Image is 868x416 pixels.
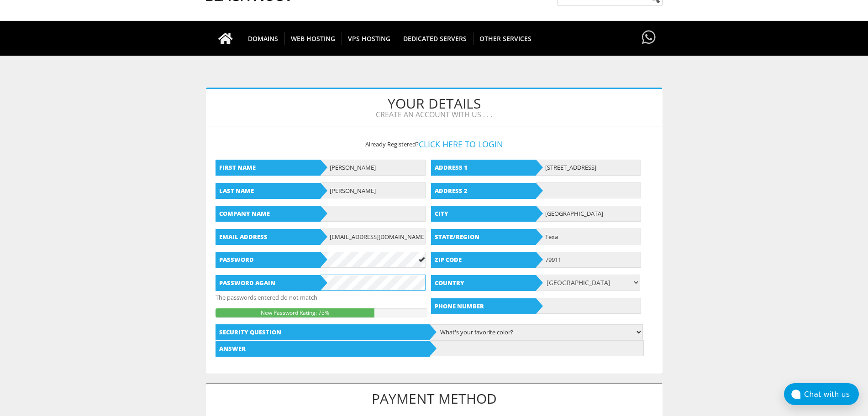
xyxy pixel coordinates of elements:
[804,390,859,399] div: Chat with us
[431,160,536,176] b: Address 1
[431,252,536,268] b: Zip Code
[242,21,285,56] a: DOMAINS
[431,275,536,291] b: Country
[784,383,859,405] button: Chat with us
[431,183,536,199] b: Address 2
[284,21,342,56] a: WEB HOSTING
[242,32,285,45] span: DOMAINS
[206,384,662,413] h1: Payment Method
[216,206,321,222] b: Company Name
[431,206,536,222] b: City
[640,21,658,55] a: Have questions?
[206,89,662,126] h1: Your Details
[261,309,329,317] span: New Password Rating: 75%
[342,21,397,56] a: VPS HOSTING
[213,111,655,119] span: Create an account with us . . .
[397,32,473,45] span: DEDICATED SERVERS
[431,298,536,314] b: Phone Number
[419,139,503,150] a: Click here to login
[216,275,321,291] b: Password again
[342,32,397,45] span: VPS HOSTING
[216,293,430,302] p: The passwords entered do not match
[216,229,321,245] b: Email Address
[216,183,321,199] b: Last Name
[216,252,321,268] b: Password
[216,341,430,357] b: Answer
[431,229,536,245] b: State/Region
[206,140,662,148] p: Already Registered?
[473,21,538,56] a: OTHER SERVICES
[209,21,242,56] a: Go to homepage
[284,32,342,45] span: WEB HOSTING
[216,160,321,176] b: First Name
[473,32,538,45] span: OTHER SERVICES
[216,324,430,340] b: Security question
[397,21,473,56] a: DEDICATED SERVERS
